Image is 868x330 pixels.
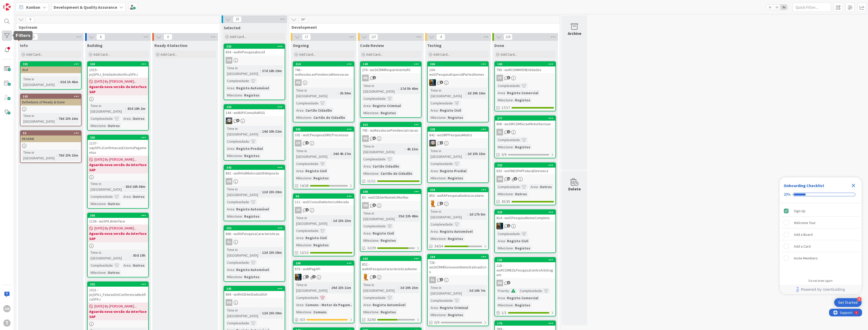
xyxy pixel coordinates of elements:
[514,97,532,103] div: Registos
[296,195,354,198] div: 96
[122,116,131,121] div: Area
[295,140,302,147] div: CP
[438,108,438,113] span: :
[332,151,352,157] div: 24d 4h 17m
[398,86,399,91] span: :
[338,90,338,96] span: :
[293,199,354,205] div: 111 - wsICConsultaHistoricoMorada
[494,162,556,205] a: 323833 - wsFINESPAPFaturaEletronicaVMComplexidade:Area:OutrosMilestone:Outros35/35
[88,135,148,140] div: 365
[56,152,57,158] span: :
[124,184,124,189] span: :
[295,88,338,99] div: Time in [GEOGRAPHIC_DATA]
[23,131,81,135] div: 92
[224,109,285,116] div: 144 - wsBUPiConsultaRGG
[362,143,405,155] div: Time in [GEOGRAPHIC_DATA]
[261,189,283,195] div: 12d 23h 38m
[497,62,555,66] div: 100
[234,85,235,91] span: :
[429,108,438,113] div: Area
[494,115,556,158] a: 277806 - wsSIRCOMSicaeMotorDecisaoSLComplexidade:Milestone:Registos0/9
[465,151,466,157] span: :
[27,2,28,6] div: 3
[427,61,489,122] a: 306104 - wsICPesquisaEspecialPartesNomesJCTime in [GEOGRAPHIC_DATA]:2d 20h 10mComplexidade:Area:R...
[496,129,503,135] div: SL
[230,34,246,39] span: Add Card...
[224,105,285,116] div: 233144 - wsBUPiConsultaRGG
[495,129,555,135] div: SL
[226,139,249,144] div: Complexidade
[373,137,376,140] span: 8
[361,62,421,73] div: 149274 - wsSICRIMRequerimentoRC
[428,62,488,66] div: 306
[429,175,446,181] div: Milestone
[295,79,302,86] div: RB
[22,113,56,124] div: Time in [GEOGRAPHIC_DATA]
[366,52,383,57] span: Add Card...
[433,52,450,57] span: Add Card...
[311,175,312,181] span: :
[496,83,520,89] div: Complexidade
[495,163,555,174] div: 323833 - wsFINESPAPFaturaEletronica
[224,104,285,161] a: 233144 - wsBUPiConsultaRGGLSTime in [GEOGRAPHIC_DATA]:14d 20h 32mComplexidade:Area:Registo Predia...
[21,94,81,99] div: 103
[513,97,514,103] span: :
[429,100,453,106] div: Complexidade
[304,108,333,113] div: Cartão Cidadão
[59,79,79,85] div: 62d 1h 46m
[371,163,401,169] div: Cartão Cidadão
[293,127,354,132] div: 305
[501,52,517,57] span: Add Card...
[506,90,540,96] div: Registo Comercial
[11,1,23,7] span: Support
[295,100,318,106] div: Complexidade
[226,186,260,198] div: Time in [GEOGRAPHIC_DATA]
[427,127,489,183] a: 328842 - wsSIRPPesquisaMatrizLSTime in [GEOGRAPHIC_DATA]:2d 23h 15mComplexidade:Area:Registo Pred...
[226,153,242,159] div: Milestone
[378,171,379,176] span: :
[496,184,520,190] div: Complexidade
[496,75,503,81] div: CP
[440,141,443,144] span: 2
[520,83,521,89] span: :
[496,137,520,143] div: Complexidade
[89,123,106,129] div: Milestone
[88,62,148,78] div: 3691519 - prjSPAJ_EntidadesNotificaSPAJ
[361,66,421,73] div: 274 - wsSICRIMRequerimentoRC
[440,81,443,84] span: 3
[293,132,354,138] div: 101 - wsICPesquisaSIRICProcessos
[235,85,270,91] div: Registo Automóvel
[428,79,488,86] div: JC
[20,130,82,163] a: 92READMETime in [GEOGRAPHIC_DATA]:78d 23h 15m
[312,175,330,181] div: Registos
[21,94,81,105] div: 103Definitions of Ready & Done
[236,119,240,122] span: 5
[89,194,113,199] div: Complexidade
[21,66,81,73] div: dsd
[122,194,131,199] div: Area
[23,62,81,66] div: 393
[430,128,488,131] div: 328
[494,61,556,111] a: 100793 - wsRCOMM059EntidadesCPComplexidade:Area:Registo ComercialMilestone:Registos17/17
[514,144,532,150] div: Registos
[429,88,465,99] div: Time in [GEOGRAPHIC_DATA]
[362,110,378,116] div: Milestone
[235,146,264,151] div: Registo Predial
[502,105,510,110] span: 17/17
[20,61,82,90] a: 393dsdTime in [GEOGRAPHIC_DATA]:62d 1h 46m
[361,189,421,201] div: 30083 - wsICObterNomeEcMorNac
[293,66,354,78] div: 746 - wsResolucaoPendenciaRenovacao
[242,153,243,159] span: :
[303,168,304,174] span: :
[362,75,369,81] div: RB
[226,146,234,151] div: Area
[126,106,147,111] div: 83d 18h 2m
[234,146,235,151] span: :
[260,129,261,134] span: :
[502,152,506,157] span: 0/9
[465,90,466,96] span: :
[249,139,250,144] span: :
[295,168,303,174] div: Area
[89,103,125,114] div: Time in [GEOGRAPHIC_DATA]
[94,79,136,84] span: [DATE] By [PERSON_NAME]...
